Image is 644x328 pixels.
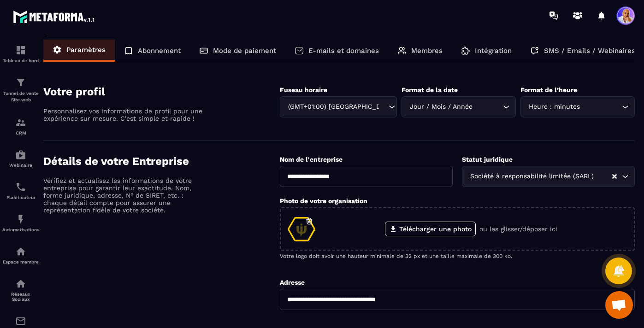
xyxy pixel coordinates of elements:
label: Format de l’heure [520,86,577,94]
input: Search for option [379,102,386,112]
div: Search for option [280,96,397,117]
p: E-mails et domaines [308,47,379,55]
a: automationsautomationsWebinaire [2,142,39,175]
p: Votre logo doit avoir une hauteur minimale de 32 px et une taille maximale de 300 ko. [280,253,635,259]
p: Intégration [475,47,512,55]
label: Adresse [280,279,305,286]
label: Télécharger une photo [385,222,476,236]
input: Search for option [582,102,620,112]
input: Search for option [596,171,611,182]
p: Webinaire [2,163,39,168]
label: Fuseau horaire [280,86,327,94]
p: Personnalisez vos informations de profil pour une expérience sur mesure. C'est simple et rapide ! [43,107,205,122]
p: SMS / Emails / Webinaires [544,47,635,55]
p: ou les glisser/déposer ici [479,225,557,233]
a: formationformationTunnel de vente Site web [2,70,39,110]
p: Membres [411,47,443,55]
img: formation [15,117,26,128]
img: formation [15,77,26,88]
p: Paramètres [66,46,106,54]
p: Tableau de bord [2,58,39,63]
span: (GMT+01:00) [GEOGRAPHIC_DATA] [286,102,379,112]
a: formationformationTableau de bord [2,38,39,70]
p: Espace membre [2,259,39,264]
span: Jour / Mois / Année [408,102,474,112]
label: Nom de l'entreprise [280,156,343,163]
label: Format de la date [402,86,458,94]
div: Search for option [402,96,516,117]
img: automations [15,214,26,225]
div: Search for option [462,166,635,187]
p: Planificateur [2,195,39,200]
button: Clear Selected [612,173,617,180]
img: scheduler [15,182,26,193]
input: Search for option [474,102,501,112]
img: social-network [15,278,26,289]
a: automationsautomationsEspace membre [2,239,39,271]
span: Heure : minutes [526,102,582,112]
div: Ouvrir le chat [605,291,633,319]
img: logo [13,8,96,25]
p: CRM [2,130,39,135]
a: schedulerschedulerPlanificateur [2,175,39,207]
a: formationformationCRM [2,110,39,142]
p: Automatisations [2,227,39,232]
label: Photo de votre organisation [280,197,367,205]
a: social-networksocial-networkRéseaux Sociaux [2,271,39,309]
img: automations [15,246,26,257]
div: Search for option [520,96,635,117]
h4: Détails de votre Entreprise [43,155,280,168]
h4: Votre profil [43,85,280,98]
p: Vérifiez et actualisez les informations de votre entreprise pour garantir leur exactitude. Nom, f... [43,177,205,214]
p: Abonnement [138,47,181,55]
p: Mode de paiement [213,47,276,55]
img: formation [15,45,26,56]
span: Société à responsabilité limitée (SARL) [468,171,596,182]
p: Réseaux Sociaux [2,292,39,302]
a: automationsautomationsAutomatisations [2,207,39,239]
label: Statut juridique [462,156,513,163]
p: Tunnel de vente Site web [2,90,39,103]
img: email [15,316,26,327]
img: automations [15,149,26,160]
